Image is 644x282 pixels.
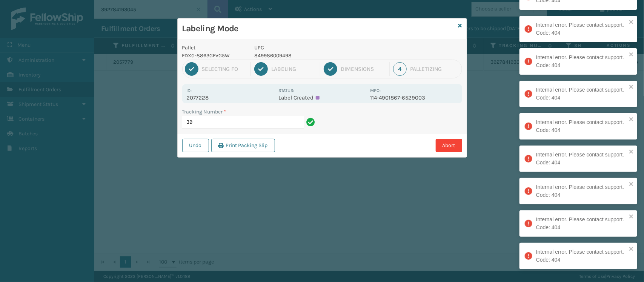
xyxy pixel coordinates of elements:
button: close [629,181,634,188]
div: 3 [324,62,337,76]
div: Labeling [271,66,317,72]
button: Abort [436,139,462,152]
div: Internal error. Please contact support. Code: 404 [536,216,627,231]
h3: Labeling Mode [182,23,455,34]
button: close [629,84,634,91]
button: Undo [182,139,209,152]
div: 1 [185,62,198,76]
div: Dimensions [341,66,386,72]
div: Internal error. Please contact support. Code: 404 [536,151,627,167]
div: Internal error. Please contact support. Code: 404 [536,86,627,102]
p: FDXG-8863GFVG5W [182,52,246,60]
button: close [629,116,634,123]
button: close [629,19,634,26]
p: Pallet [182,44,246,52]
p: 849986009498 [254,52,366,60]
p: 114-4901867-6529003 [370,94,457,101]
label: MPO: [370,88,381,93]
div: Internal error. Please contact support. Code: 404 [536,248,627,264]
div: 2 [254,62,268,76]
div: Internal error. Please contact support. Code: 404 [536,183,627,199]
p: Label Created [278,94,366,101]
p: 2077228 [187,94,274,101]
p: UPC [254,44,366,52]
div: Palletizing [410,66,459,72]
button: close [629,51,634,58]
label: Id: [187,88,192,93]
button: close [629,213,634,221]
button: close [629,246,634,253]
div: Internal error. Please contact support. Code: 404 [536,21,627,37]
button: Print Packing Slip [211,139,275,152]
div: Internal error. Please contact support. Code: 404 [536,118,627,134]
label: Tracking Number [182,108,226,116]
div: 4 [393,62,407,76]
label: Status: [278,88,294,93]
div: Internal error. Please contact support. Code: 404 [536,54,627,69]
button: close [629,149,634,156]
div: Selecting FO [202,66,247,72]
